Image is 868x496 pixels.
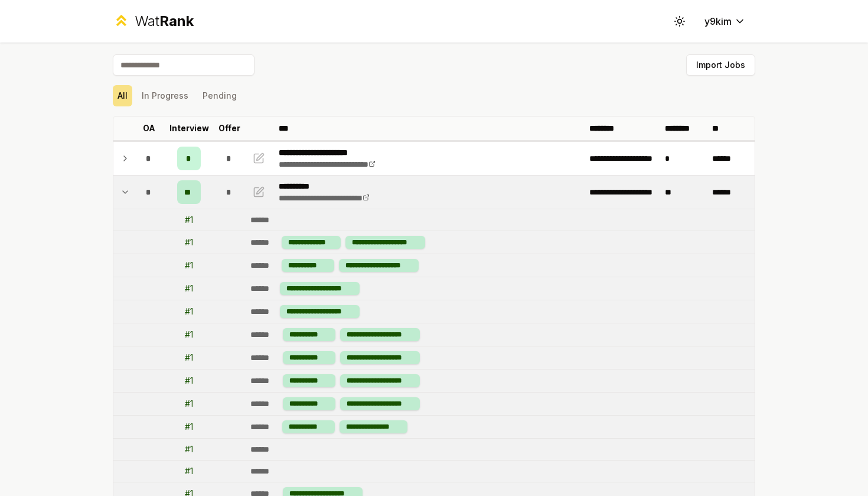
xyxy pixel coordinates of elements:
button: In Progress [137,85,193,106]
div: # 1 [185,260,193,271]
span: Rank [159,12,194,30]
div: # 1 [185,421,193,433]
p: Offer [218,122,240,134]
p: Interview [169,122,209,134]
button: Pending [198,85,242,106]
p: OA [143,122,155,134]
div: # 1 [185,443,193,455]
div: # 1 [185,375,193,387]
a: WatRank [113,12,194,31]
span: y9kim [704,14,732,28]
button: y9kim [695,11,755,32]
div: # 1 [185,329,193,341]
button: Import Jobs [686,54,755,76]
div: # 1 [185,306,193,317]
div: # 1 [185,352,193,364]
div: # 1 [185,214,193,226]
div: Wat [135,12,194,31]
div: # 1 [185,283,193,294]
div: # 1 [185,236,193,248]
div: # 1 [185,398,193,410]
button: All [113,85,132,106]
div: # 1 [185,465,193,477]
